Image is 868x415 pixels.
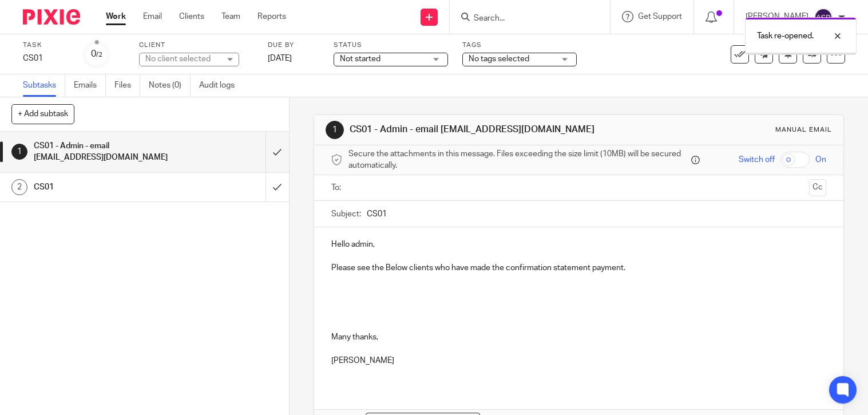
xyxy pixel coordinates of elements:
[199,74,243,97] a: Audit logs
[340,55,381,63] span: Not started
[257,11,286,22] a: Reports
[814,8,833,26] img: svg%3E
[34,137,181,167] h1: CS01 - Admin - email [EMAIL_ADDRESS][DOMAIN_NAME]
[334,41,448,50] label: Status
[23,53,69,64] div: CS01
[326,121,344,139] div: 1
[91,48,102,61] div: 0
[331,262,826,274] p: Please see the Below clients who have made the confirmation statement payment.
[149,74,191,97] a: Notes (0)
[143,11,162,22] a: Email
[815,154,826,165] span: On
[114,74,140,97] a: Files
[331,208,361,220] label: Subject:
[96,52,102,58] small: /2
[23,74,65,97] a: Subtasks
[145,53,220,65] div: No client selected
[331,331,826,343] p: Many thanks,
[23,9,80,25] img: Pixie
[757,30,814,42] p: Task re-opened.
[350,124,603,136] h1: CS01 - Admin - email [EMAIL_ADDRESS][DOMAIN_NAME]
[348,148,688,172] span: Secure the attachments in this message. Files exceeding the size limit (10MB) will be secured aut...
[74,74,106,97] a: Emails
[331,355,826,366] p: [PERSON_NAME]
[331,182,344,193] label: To:
[23,41,69,50] label: Task
[739,154,775,165] span: Switch off
[268,41,319,50] label: Due by
[469,55,529,63] span: No tags selected
[106,11,126,22] a: Work
[331,239,826,250] p: Hello admin,
[11,104,74,124] button: + Add subtask
[179,11,204,22] a: Clients
[11,144,27,160] div: 1
[139,41,253,50] label: Client
[34,179,181,196] h1: CS01
[268,54,292,62] span: [DATE]
[809,179,826,196] button: Cc
[221,11,240,22] a: Team
[11,179,27,195] div: 2
[775,125,832,135] div: Manual email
